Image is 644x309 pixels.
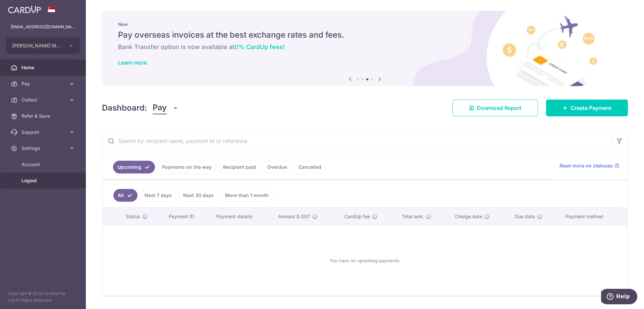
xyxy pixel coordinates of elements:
span: [PERSON_NAME] MANAGEMENT CONSULTANCY (S) PTE. LTD. [12,42,62,49]
img: International Invoice Banner [102,11,628,86]
span: 0% CardUp fees! [234,43,284,50]
p: New [118,22,612,27]
span: Support [21,129,66,136]
div: You have no upcoming payments. [111,231,619,290]
a: More than 1 month [221,189,273,202]
span: Logout [21,177,66,184]
span: Download Report [477,104,522,112]
a: Upcoming [113,161,155,173]
a: Overdue [263,161,291,173]
span: Due date [515,213,535,220]
a: All [113,189,138,202]
iframe: Opens a widget where you can find more information [601,289,637,306]
span: Charge date [455,213,482,220]
h6: Bank Transfer option is now available at [118,43,612,51]
h5: Pay overseas invoices at the best exchange rates and fees. [118,30,612,40]
a: Learn more [118,59,147,66]
span: Settings [21,145,66,152]
span: Read more on statuses [559,162,613,169]
span: Total amt. [402,213,424,220]
span: Home [21,64,66,71]
img: CardUp [8,5,41,13]
span: Refer & Save [21,113,66,119]
a: Download Report [452,100,538,116]
span: Create Payment [571,104,611,112]
input: Search by recipient name, payment id or reference [102,130,611,152]
span: Pay [21,80,66,87]
th: Payment details [211,208,273,225]
button: Pay [153,102,178,114]
span: Amount & GST [278,213,310,220]
th: Payment ID [163,208,211,225]
a: Cancelled [294,161,326,173]
a: Next 7 days [140,189,176,202]
button: [PERSON_NAME] MANAGEMENT CONSULTANCY (S) PTE. LTD. [6,38,80,54]
p: [EMAIL_ADDRESS][DOMAIN_NAME] [11,24,75,30]
span: Account [21,161,66,168]
span: CardUp fee [344,213,370,220]
h4: Dashboard: [102,102,147,114]
a: Next 30 days [179,189,218,202]
a: Payments on the way [158,161,216,173]
span: Status [126,213,140,220]
th: Payment method [560,208,627,225]
a: Create Payment [546,100,628,116]
span: Collect [21,96,66,103]
a: Recipient paid [219,161,260,173]
span: Pay [153,102,167,114]
a: Read more on statuses [559,162,620,169]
